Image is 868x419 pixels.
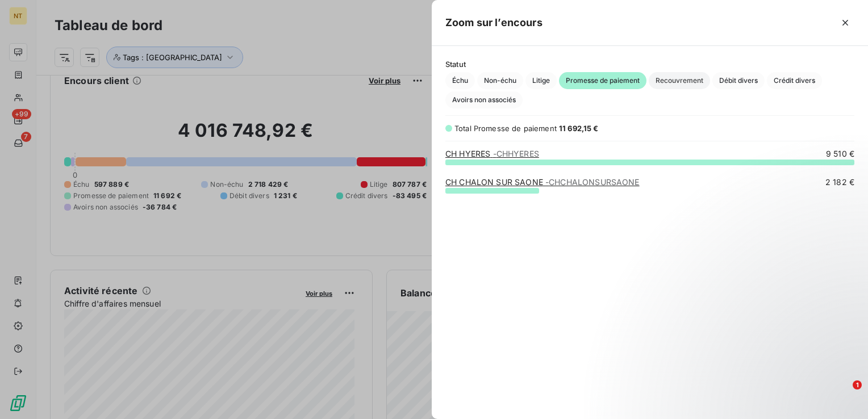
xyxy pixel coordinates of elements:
[825,177,854,188] span: 2 182 €
[432,148,868,406] div: grid
[445,72,475,89] button: Échu
[545,177,640,187] span: - CHCHALONSURSAONE
[649,72,710,89] button: Recouvrement
[559,124,599,133] span: 11 692,15 €
[826,148,854,160] span: 9 510 €
[712,72,765,89] button: Débit divers
[445,60,854,69] span: Statut
[641,309,868,388] iframe: Intercom notifications message
[477,72,523,89] button: Non-échu
[445,91,523,108] button: Avoirs non associés
[454,124,557,133] span: Total Promesse de paiement
[559,72,646,89] button: Promesse de paiement
[445,15,542,31] h5: Zoom sur l’encours
[493,149,539,158] span: - CHHYERES
[445,177,640,187] a: CH CHALON SUR SAONE
[829,380,857,408] iframe: Intercom live chat
[445,149,539,158] a: CH HYERES
[767,72,822,89] button: Crédit divers
[853,380,862,389] span: 1
[525,72,557,89] button: Litige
